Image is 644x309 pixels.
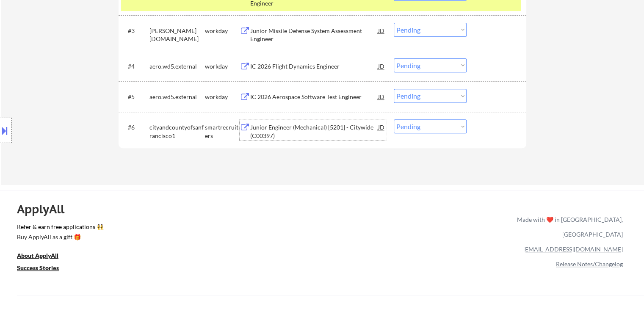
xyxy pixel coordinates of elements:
[205,93,240,101] div: workday
[149,123,205,140] div: cityandcountyofsanfrancisco1
[17,264,59,271] u: Success Stories
[250,93,378,101] div: IC 2026 Aerospace Software Test Engineer
[17,252,58,259] u: About ApplyAll
[128,27,143,35] div: #3
[377,23,386,38] div: JD
[149,93,205,101] div: aero.wd5.external
[556,260,623,268] a: Release Notes/Changelog
[377,119,386,135] div: JD
[523,246,623,253] a: [EMAIL_ADDRESS][DOMAIN_NAME]
[250,123,378,140] div: Junior Engineer (Mechanical) [5201] - Citywide (C00397)
[17,234,102,240] div: Buy ApplyAll as a gift 🎁
[17,264,70,274] a: Success Stories
[149,27,205,43] div: [PERSON_NAME][DOMAIN_NAME]
[250,62,378,71] div: IC 2026 Flight Dynamics Engineer
[377,89,386,104] div: JD
[17,251,70,262] a: About ApplyAll
[250,27,378,43] div: Junior Missile Defense System Assessment Engineer
[205,62,240,71] div: workday
[149,62,205,71] div: aero.wd5.external
[205,123,240,140] div: smartrecruiters
[17,224,340,233] a: Refer & earn free applications 👯‍♀️
[205,27,240,35] div: workday
[17,233,102,243] a: Buy ApplyAll as a gift 🎁
[377,58,386,74] div: JD
[17,202,74,216] div: ApplyAll
[514,212,623,242] div: Made with ❤️ in [GEOGRAPHIC_DATA], [GEOGRAPHIC_DATA]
